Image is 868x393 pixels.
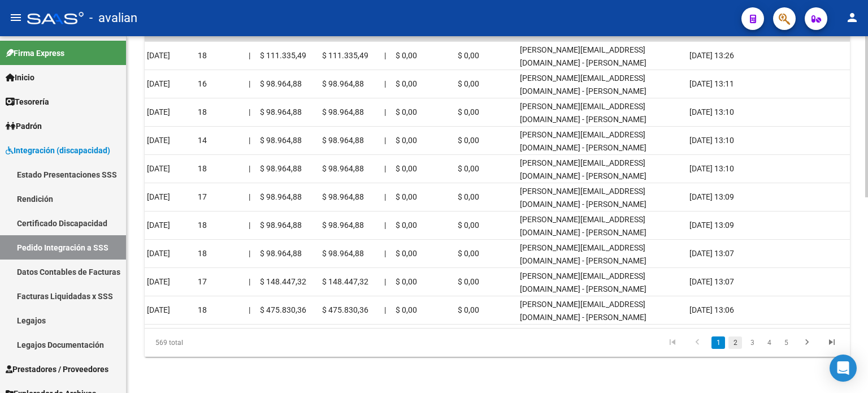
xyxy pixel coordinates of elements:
[260,107,302,116] span: $ 98.964,88
[6,71,34,84] span: Inicio
[762,336,776,349] a: 4
[260,51,306,60] span: $ 111.335,49
[249,136,250,145] span: |
[744,333,761,352] li: page 3
[458,136,479,145] span: $ 0,00
[458,192,479,201] span: $ 0,00
[396,221,417,230] span: $ 0,00
[520,45,646,67] span: [PERSON_NAME][EMAIL_ADDRESS][DOMAIN_NAME] - [PERSON_NAME]
[384,192,386,201] span: |
[845,11,859,24] mat-icon: person
[796,336,818,349] a: go to next page
[689,277,734,286] span: [DATE] 13:07
[198,107,207,116] span: 18
[520,102,646,124] span: [PERSON_NAME][EMAIL_ADDRESS][DOMAIN_NAME] - [PERSON_NAME]
[396,249,417,258] span: $ 0,00
[458,107,479,116] span: $ 0,00
[384,221,386,230] span: |
[6,47,64,59] span: Firma Express
[249,192,250,201] span: |
[689,192,734,201] span: [DATE] 13:09
[728,336,742,349] a: 2
[260,136,302,145] span: $ 98.964,88
[779,336,793,349] a: 5
[198,136,207,145] span: 14
[396,136,417,145] span: $ 0,00
[396,277,417,286] span: $ 0,00
[198,277,207,286] span: 17
[711,336,725,349] a: 1
[384,249,386,258] span: |
[520,215,646,237] span: [PERSON_NAME][EMAIL_ADDRESS][DOMAIN_NAME] - [PERSON_NAME]
[458,221,479,230] span: $ 0,00
[322,277,368,286] span: $ 148.447,32
[689,249,734,258] span: [DATE] 13:07
[147,221,170,230] span: [DATE]
[322,79,364,88] span: $ 98.964,88
[145,329,284,357] div: 569 total
[520,74,646,96] span: [PERSON_NAME][EMAIL_ADDRESS][DOMAIN_NAME] - [PERSON_NAME]
[520,130,646,152] span: [PERSON_NAME][EMAIL_ADDRESS][DOMAIN_NAME] - [PERSON_NAME]
[147,51,170,60] span: [DATE]
[198,51,207,60] span: 18
[384,136,386,145] span: |
[260,249,302,258] span: $ 98.964,88
[384,79,386,88] span: |
[322,192,364,201] span: $ 98.964,88
[458,164,479,173] span: $ 0,00
[689,79,734,88] span: [DATE] 13:11
[384,164,386,173] span: |
[147,79,170,88] span: [DATE]
[520,158,646,180] span: [PERSON_NAME][EMAIL_ADDRESS][DOMAIN_NAME] - [PERSON_NAME]
[322,136,364,145] span: $ 98.964,88
[745,336,759,349] a: 3
[249,51,250,60] span: |
[396,192,417,201] span: $ 0,00
[322,164,364,173] span: $ 98.964,88
[458,79,479,88] span: $ 0,00
[6,363,108,375] span: Prestadores / Proveedores
[710,333,727,352] li: page 1
[689,136,734,145] span: [DATE] 13:10
[662,336,683,349] a: go to first page
[198,305,207,314] span: 18
[520,300,646,322] span: [PERSON_NAME][EMAIL_ADDRESS][DOMAIN_NAME] - [PERSON_NAME]
[384,305,386,314] span: |
[249,107,250,116] span: |
[322,107,364,116] span: $ 98.964,88
[396,305,417,314] span: $ 0,00
[6,120,42,132] span: Padrón
[6,144,110,157] span: Integración (discapacidad)
[727,333,744,352] li: page 2
[322,249,364,258] span: $ 98.964,88
[689,51,734,60] span: [DATE] 13:26
[249,277,250,286] span: |
[249,221,250,230] span: |
[147,249,170,258] span: [DATE]
[260,192,302,201] span: $ 98.964,88
[396,79,417,88] span: $ 0,00
[322,305,368,314] span: $ 475.830,36
[260,164,302,173] span: $ 98.964,88
[260,221,302,230] span: $ 98.964,88
[458,277,479,286] span: $ 0,00
[458,51,479,60] span: $ 0,00
[458,249,479,258] span: $ 0,00
[147,305,170,314] span: [DATE]
[520,187,646,209] span: [PERSON_NAME][EMAIL_ADDRESS][DOMAIN_NAME] - [PERSON_NAME]
[689,305,734,314] span: [DATE] 13:06
[260,305,306,314] span: $ 475.830,36
[396,107,417,116] span: $ 0,00
[198,164,207,173] span: 18
[147,107,170,116] span: [DATE]
[260,277,306,286] span: $ 148.447,32
[761,333,778,352] li: page 4
[147,136,170,145] span: [DATE]
[830,355,857,382] div: Open Intercom Messenger
[198,192,207,201] span: 17
[260,79,302,88] span: $ 98.964,88
[689,164,734,173] span: [DATE] 13:10
[821,336,843,349] a: go to last page
[89,6,137,31] span: - avalian
[198,79,207,88] span: 16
